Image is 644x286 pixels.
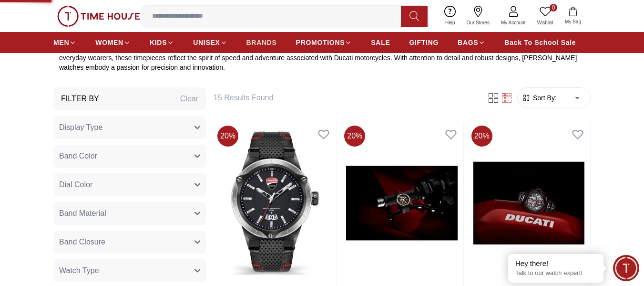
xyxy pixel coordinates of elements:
div: Chat Widget [613,255,639,281]
span: Help [441,19,459,26]
a: BAGS [458,34,485,51]
span: My Account [497,19,530,26]
span: MEN [53,38,69,47]
span: Wishlist [533,19,557,26]
p: Talk to our watch expert! [515,269,596,277]
button: Band Color [53,145,206,168]
span: 20 % [344,126,365,147]
span: GIFTING [409,38,439,47]
h6: 15 Results Found [214,92,475,104]
a: KIDS [150,34,174,51]
span: 20 % [471,126,492,147]
span: SALE [371,38,390,47]
span: PROMOTIONS [296,38,345,47]
span: Band Material [59,208,106,219]
a: Help [440,4,461,28]
a: 0Wishlist [532,4,559,28]
a: SALE [371,34,390,51]
button: Band Closure [53,231,206,254]
span: Band Color [59,150,97,162]
span: Display Type [59,122,102,133]
a: PROMOTIONS [296,34,352,51]
span: Back To School Sale [504,38,576,47]
a: Back To School Sale [504,34,576,51]
span: 20 % [217,126,238,147]
span: 0 [550,4,557,11]
span: UNISEX [193,38,220,47]
div: Clear [180,93,198,105]
span: My Bag [561,18,585,25]
button: My Bag [559,5,587,27]
div: Hey there! [515,259,596,268]
img: DUCATI DT006 Men's Black Dial Analog Watch - DTWGB2019602 [214,122,336,284]
span: BRANDS [246,38,277,47]
span: BAGS [458,38,478,47]
p: Ducati watches blend Italian craftsmanship with the brand's iconic motorsport heritage, offering ... [59,43,585,72]
span: WOMEN [95,38,123,47]
span: KIDS [150,38,167,47]
a: BRANDS [246,34,277,51]
a: Our Stores [461,4,495,28]
img: DUCATI DT003 Men's Black Dial Chronograph Watch - DTWGC2019102 [340,122,463,284]
span: Dial Color [59,179,92,191]
h3: Filter By [61,93,99,105]
button: Watch Type [53,259,206,282]
button: Display Type [53,116,206,139]
button: Sort By: [521,93,557,103]
a: GIFTING [409,34,439,51]
button: Dial Color [53,173,206,196]
a: MEN [53,34,76,51]
a: UNISEX [193,34,227,51]
span: Watch Type [59,265,99,276]
span: Sort By: [531,93,557,103]
img: ... [57,6,140,27]
img: DUCATI MOTORE Men's Black & Grey Dial Chronograph Watch - DTWGO0000308 [468,122,590,284]
span: Band Closure [59,236,105,248]
button: Band Material [53,202,206,225]
a: WOMEN [95,34,131,51]
span: Our Stores [463,19,493,26]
